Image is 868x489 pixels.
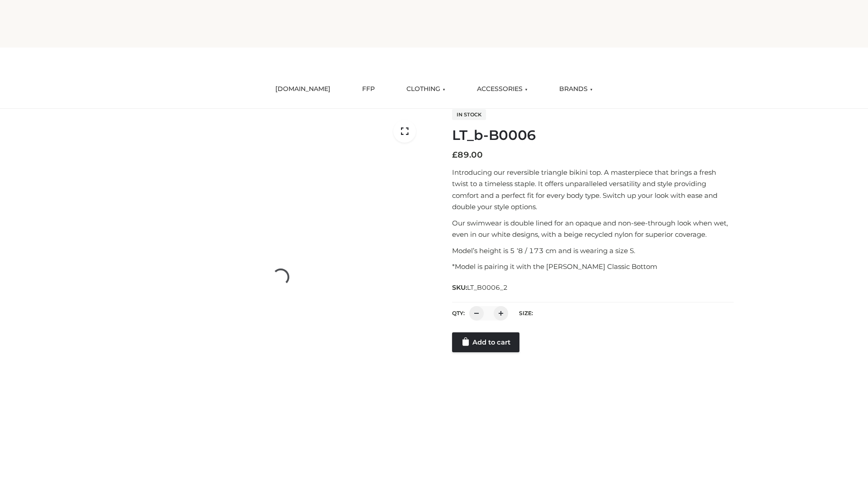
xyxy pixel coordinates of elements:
span: £ [452,150,458,160]
a: CLOTHING [400,79,452,99]
span: LT_B0006_2 [467,283,508,292]
span: SKU: [452,282,509,293]
a: Add to cart [452,332,519,352]
a: BRANDS [552,79,599,99]
a: [DOMAIN_NAME] [269,79,337,99]
span: In stock [452,109,486,120]
a: FFP [355,79,382,99]
a: ACCESSORIES [470,79,534,99]
bdi: 89.00 [452,150,483,160]
label: Size: [519,310,533,316]
p: Our swimwear is double lined for an opaque and non-see-through look when wet, even in our white d... [452,217,734,240]
p: Model’s height is 5 ‘8 / 173 cm and is wearing a size S. [452,245,734,257]
p: Introducing our reversible triangle bikini top. A masterpiece that brings a fresh twist to a time... [452,167,734,213]
label: QTY: [452,310,465,316]
h1: LT_b-B0006 [452,127,734,144]
p: *Model is pairing it with the [PERSON_NAME] Classic Bottom [452,261,734,273]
